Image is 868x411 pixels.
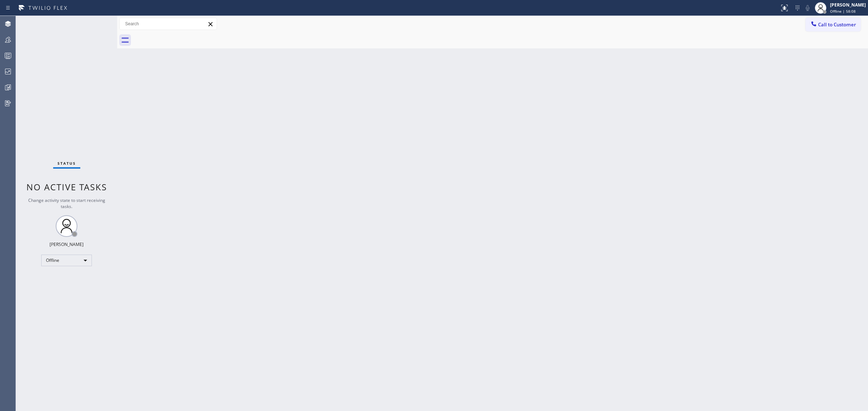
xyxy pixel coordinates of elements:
span: Change activity state to start receiving tasks. [28,197,105,209]
span: Call to Customer [818,21,856,28]
button: Mute [803,3,813,13]
input: Search [120,18,217,30]
span: Status [58,161,76,166]
span: Offline | 58:08 [830,9,856,14]
div: [PERSON_NAME] [830,2,866,8]
div: Offline [41,255,92,266]
div: [PERSON_NAME] [50,241,84,247]
span: No active tasks [26,181,107,193]
button: Call to Customer [805,18,861,31]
